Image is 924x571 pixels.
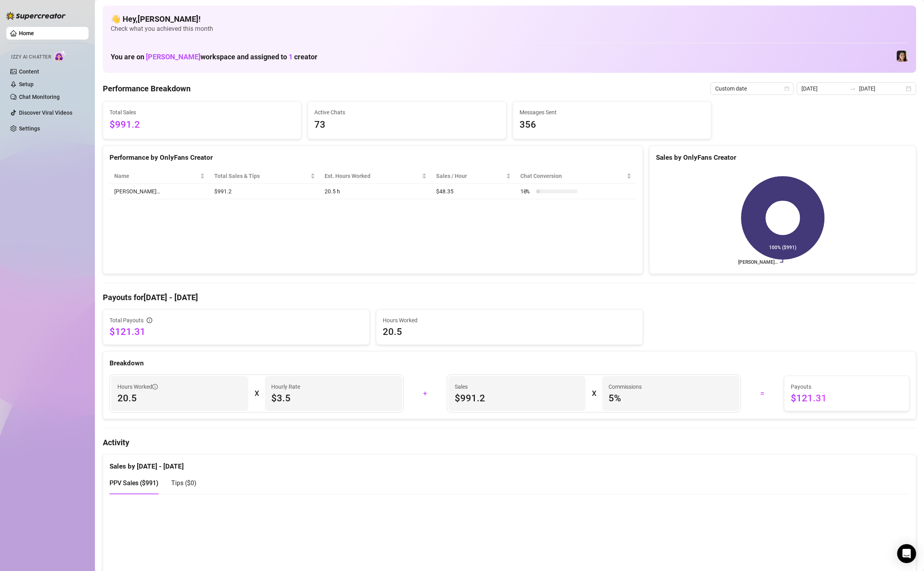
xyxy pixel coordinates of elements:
[520,187,533,196] span: 10 %
[110,152,636,163] div: Performance by OnlyFans Creator
[110,117,295,132] span: $991.2
[784,86,789,91] span: calendar
[289,53,293,61] span: 1
[271,392,396,405] span: $3.5
[19,30,34,36] a: Home
[210,168,320,184] th: Total Sales & Tips
[314,117,499,132] span: 73
[110,316,144,325] span: Total Payouts
[111,13,908,25] h4: 👋 Hey, [PERSON_NAME] !
[897,51,908,62] img: Luna
[110,168,210,184] th: Name
[117,382,158,391] span: Hours Worked
[801,84,847,93] input: Start date
[255,387,259,400] div: X
[110,325,363,338] span: $121.31
[608,382,642,391] article: Commissions
[791,392,903,405] span: $121.31
[859,84,904,93] input: End date
[111,53,317,61] h1: You are on workspace and assigned to creator
[431,184,516,199] td: $48.35
[325,172,420,180] div: Est. Hours Worked
[110,479,159,487] span: PPV Sales ( $991 )
[520,108,705,117] span: Messages Sent
[146,53,200,61] span: [PERSON_NAME]
[171,479,197,487] span: Tips ( $0 )
[147,318,152,323] span: info-circle
[455,392,579,405] span: $991.2
[19,94,60,100] a: Chat Monitoring
[11,53,51,61] span: Izzy AI Chatter
[152,384,158,389] span: info-circle
[715,83,789,95] span: Custom date
[656,152,909,163] div: Sales by OnlyFans Creator
[436,172,505,180] span: Sales / Hour
[210,184,320,199] td: $991.2
[738,259,778,265] text: [PERSON_NAME]…
[103,292,916,303] h4: Payouts for [DATE] - [DATE]
[114,172,198,180] span: Name
[314,108,499,117] span: Active Chats
[520,172,625,180] span: Chat Conversion
[408,387,442,400] div: +
[54,50,66,62] img: AI Chatter
[383,325,636,338] span: 20.5
[850,85,856,92] span: swap-right
[19,110,72,116] a: Discover Viral Videos
[19,125,40,132] a: Settings
[383,316,636,325] span: Hours Worked
[19,68,39,75] a: Content
[110,108,295,117] span: Total Sales
[850,85,856,92] span: to
[746,387,779,400] div: =
[6,12,66,20] img: logo-BBDzfeDw.svg
[897,544,916,563] div: Open Intercom Messenger
[103,83,191,94] h4: Performance Breakdown
[520,117,705,132] span: 356
[791,382,903,391] span: Payouts
[19,81,34,87] a: Setup
[103,437,916,448] h4: Activity
[431,168,516,184] th: Sales / Hour
[110,184,210,199] td: [PERSON_NAME]…
[320,184,431,199] td: 20.5 h
[110,455,909,472] div: Sales by [DATE] - [DATE]
[592,387,596,400] div: X
[117,392,242,405] span: 20.5
[214,172,309,180] span: Total Sales & Tips
[110,358,909,369] div: Breakdown
[111,25,908,33] span: Check what you achieved this month
[608,392,733,405] span: 5 %
[516,168,636,184] th: Chat Conversion
[455,382,579,391] span: Sales
[271,382,300,391] article: Hourly Rate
